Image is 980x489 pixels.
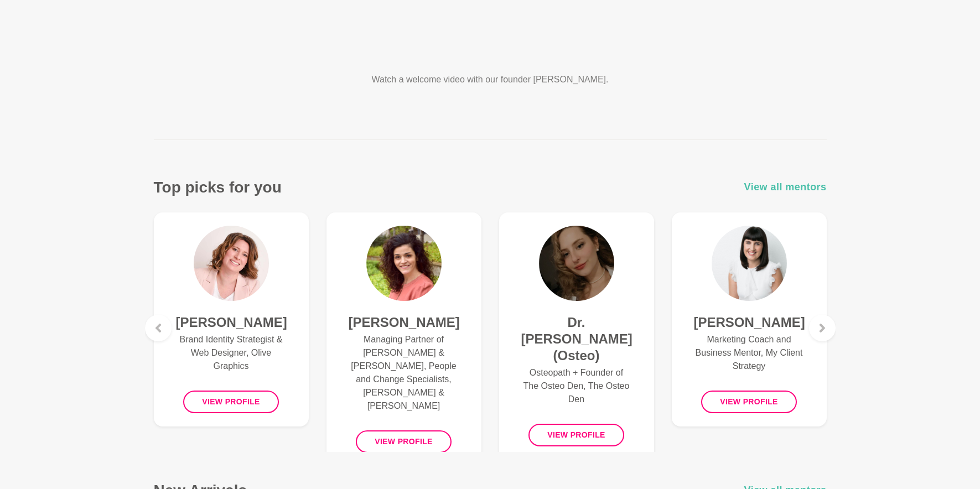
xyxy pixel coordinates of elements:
[154,212,309,426] a: Amanda Greenman[PERSON_NAME]Brand Identity Strategist & Web Designer, Olive GraphicsView profile
[672,212,827,426] a: Hayley Robertson[PERSON_NAME]Marketing Coach and Business Mentor, My Client StrategyView profile
[183,391,279,413] button: View profile
[694,314,805,331] h4: [PERSON_NAME]
[176,314,287,331] h4: [PERSON_NAME]
[366,226,442,301] img: Amber Stidham
[349,314,459,331] h4: [PERSON_NAME]
[176,333,287,373] p: Brand Identity Strategist & Web Designer, Olive Graphics
[539,226,614,301] img: Dr. Anastasiya Ovechkin (Osteo)
[701,391,797,413] button: View profile
[331,73,650,86] p: Watch a welcome video with our founder [PERSON_NAME].
[521,314,632,364] h4: Dr. [PERSON_NAME] (Osteo)
[744,179,827,195] a: View all mentors
[528,424,624,446] button: View profile
[154,178,282,197] h3: Top picks for you
[326,212,481,466] a: Amber Stidham[PERSON_NAME]Managing Partner of [PERSON_NAME] & [PERSON_NAME], People and Change Sp...
[349,333,459,413] p: Managing Partner of [PERSON_NAME] & [PERSON_NAME], People and Change Specialists, [PERSON_NAME] &...
[521,366,632,406] p: Osteopath + Founder of The Osteo Den, The Osteo Den
[194,226,269,301] img: Amanda Greenman
[694,333,805,373] p: Marketing Coach and Business Mentor, My Client Strategy
[712,226,787,301] img: Hayley Robertson
[499,212,654,460] a: Dr. Anastasiya Ovechkin (Osteo)Dr. [PERSON_NAME] (Osteo)Osteopath + Founder of The Osteo Den, The...
[356,430,452,453] button: View profile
